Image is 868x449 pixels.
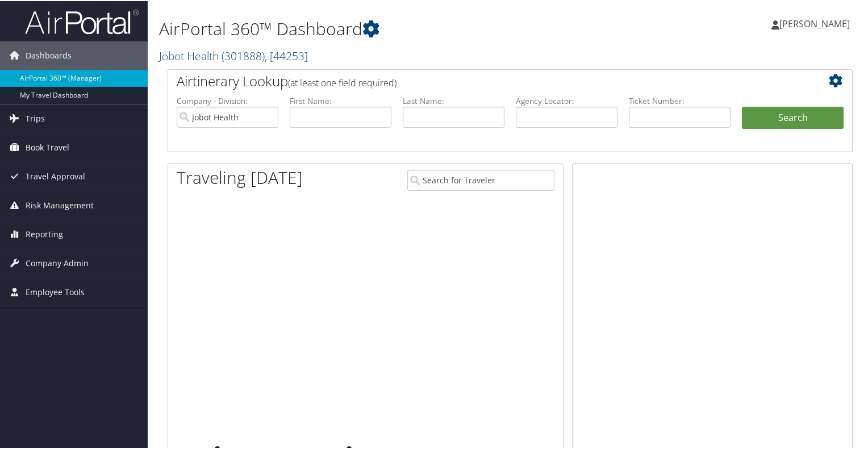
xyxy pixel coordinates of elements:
span: ( 301888 ) [222,47,265,62]
span: [PERSON_NAME] [779,16,850,29]
span: Employee Tools [26,277,85,305]
label: Company - Division: [177,94,278,106]
h2: Airtinerary Lookup [177,70,787,90]
span: , [ 44253 ] [265,47,308,62]
label: Ticket Number: [629,94,731,106]
img: airportal-logo.png [25,7,139,34]
h1: AirPortal 360™ Dashboard [159,16,627,40]
span: (at least one field required) [288,75,397,88]
span: Dashboards [26,40,72,69]
span: Reporting [26,219,63,247]
input: Search for Traveler [407,169,555,190]
button: Search [742,106,844,128]
label: Last Name: [403,94,504,106]
span: Trips [26,103,45,132]
label: Agency Locator: [516,94,617,106]
a: [PERSON_NAME] [771,6,861,40]
span: Company Admin [26,248,89,276]
span: Risk Management [26,190,94,219]
label: First Name: [290,94,391,106]
span: Travel Approval [26,161,85,190]
a: Jobot Health [159,47,308,62]
h1: Traveling [DATE] [177,165,303,188]
span: Book Travel [26,132,69,161]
